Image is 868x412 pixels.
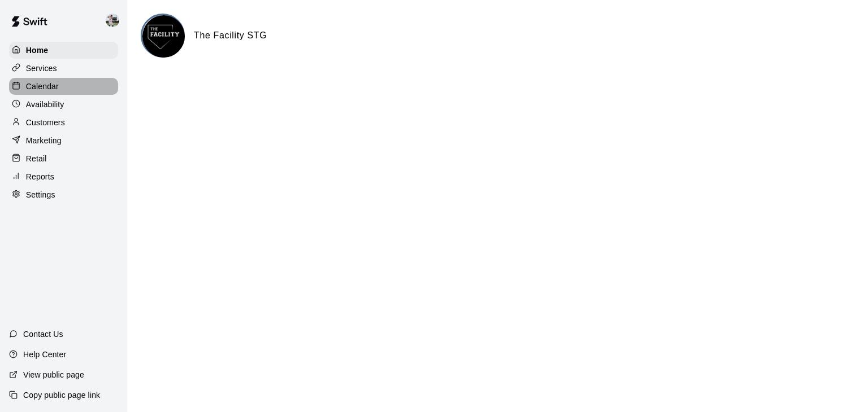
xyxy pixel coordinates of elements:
[9,168,118,185] a: Reports
[9,42,118,59] a: Home
[23,328,63,340] p: Contact Us
[26,81,59,92] p: Calendar
[26,63,57,74] p: Services
[26,171,54,182] p: Reports
[23,349,66,360] p: Help Center
[26,153,47,164] p: Retail
[23,369,84,380] p: View public page
[23,389,100,401] p: Copy public page link
[9,114,118,131] a: Customers
[194,28,267,43] h6: The Facility STG
[26,189,55,200] p: Settings
[26,99,64,110] p: Availability
[142,15,185,58] img: The Facility STG logo
[106,14,119,27] img: Matt Hill
[9,132,118,149] a: Marketing
[9,150,118,167] a: Retail
[9,96,118,113] a: Availability
[9,186,118,203] a: Settings
[26,45,49,56] p: Home
[26,117,65,128] p: Customers
[9,78,118,95] a: Calendar
[9,60,118,77] a: Services
[103,9,127,32] div: Matt Hill
[26,135,62,146] p: Marketing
